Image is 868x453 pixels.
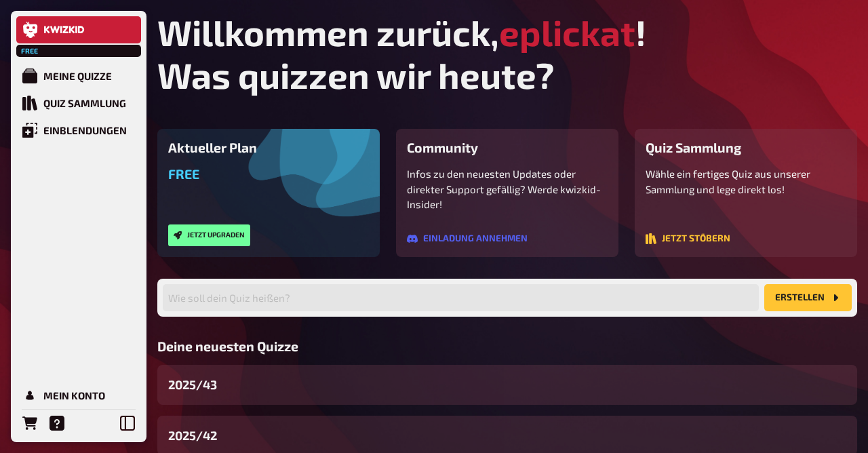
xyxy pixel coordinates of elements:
[646,166,846,197] p: Wähle ein fertiges Quiz aus unserer Sammlung und lege direkt los!
[157,11,857,96] h1: Willkommen zurück, ! Was quizzen wir heute?
[646,140,846,155] h3: Quiz Sammlung
[163,284,759,311] input: Wie soll dein Quiz heißen?
[407,233,528,244] button: Einladung annehmen
[168,166,199,182] span: Free
[43,124,127,136] div: Einblendungen
[43,70,112,82] div: Meine Quizze
[407,140,608,155] h3: Community
[646,234,730,246] a: Jetzt stöbern
[407,166,608,212] p: Infos zu den neuesten Updates oder direkter Support gefällig? Werde kwizkid-Insider!
[16,62,141,90] a: Meine Quizze
[157,338,857,354] h3: Deine neuesten Quizze
[43,389,105,401] div: Mein Konto
[16,117,141,144] a: Einblendungen
[43,410,71,437] a: Hilfe
[407,234,528,246] a: Einladung annehmen
[168,140,369,155] h3: Aktueller Plan
[16,90,141,117] a: Quiz Sammlung
[18,47,42,55] span: Free
[16,410,43,437] a: Bestellungen
[499,11,635,54] span: eplickat
[168,427,217,445] span: 2025/42
[646,233,730,244] button: Jetzt stöbern
[764,284,852,311] button: Erstellen
[168,376,217,394] span: 2025/43
[16,382,141,409] a: Mein Konto
[157,365,857,405] a: 2025/43
[43,97,126,109] div: Quiz Sammlung
[168,224,250,246] button: Jetzt upgraden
